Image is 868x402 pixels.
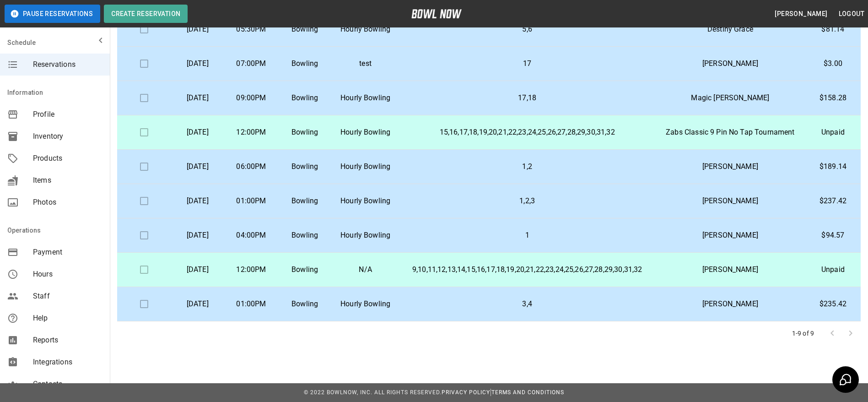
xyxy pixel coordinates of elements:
p: 09:00PM [232,92,270,103]
p: [DATE] [178,161,217,172]
p: Bowling [286,196,324,206]
p: [DATE] [178,230,217,241]
p: test [339,58,392,69]
p: 12:00PM [232,127,270,138]
p: Hourly Bowling [339,92,392,103]
p: [PERSON_NAME] [663,58,798,69]
button: Create Reservation [104,5,188,23]
p: N/A [339,264,392,275]
p: 12:00PM [232,264,270,275]
p: 17 [406,58,647,69]
button: [PERSON_NAME] [771,5,831,22]
p: [DATE] [178,196,217,206]
p: $189.14 [813,161,853,172]
p: Hourly Bowling [339,127,392,138]
p: 5,6 [406,24,647,35]
p: Bowling [286,58,324,69]
p: Bowling [286,299,324,310]
span: Reservations [33,59,102,70]
span: Profile [33,109,102,120]
p: Hourly Bowling [339,161,392,172]
p: Bowling [286,264,324,275]
p: $158.28 [813,92,853,103]
p: Hourly Bowling [339,299,392,310]
p: $3.00 [813,58,853,69]
p: [PERSON_NAME] [663,264,798,275]
p: 05:30PM [232,24,270,35]
span: Staff [33,291,102,302]
p: 01:00PM [232,196,270,206]
p: [PERSON_NAME] [663,230,798,241]
p: 17,18 [406,92,647,103]
p: 1,2,3 [406,196,647,206]
p: 1-9 of 9 [792,329,814,338]
p: Bowling [286,230,324,241]
p: [PERSON_NAME] [663,196,798,206]
p: [DATE] [178,92,217,103]
p: Hourly Bowling [339,230,392,241]
span: Inventory [33,131,102,142]
p: 04:00PM [232,230,270,241]
p: $94.57 [813,230,853,241]
p: Bowling [286,92,324,103]
p: $235.42 [813,299,853,310]
p: 01:00PM [232,299,270,310]
p: [DATE] [178,24,217,35]
p: 3,4 [406,299,647,310]
p: [PERSON_NAME] [663,161,798,172]
p: Destiny Grace [663,24,798,35]
p: 9,10,11,12,13,14,15,16,17,18,19,20,21,22,23,24,25,26,27,28,29,30,31,32 [406,264,647,275]
span: Reports [33,335,102,346]
p: 1,2 [406,161,647,172]
p: 15,16,17,18,19,20,21,22,23,24,25,26,27,28,29,30,31,32 [406,127,647,138]
p: [DATE] [178,127,217,138]
p: 07:00PM [232,58,270,69]
p: Bowling [286,161,324,172]
span: Photos [33,197,102,208]
span: Help [33,313,102,324]
span: Integrations [33,357,102,368]
a: Privacy Policy [442,389,490,396]
p: Zabs Classic 9 Pin No Tap Tournament [663,127,798,138]
p: Hourly Bowling [339,196,392,206]
p: Bowling [286,127,324,138]
p: 1 [406,230,647,241]
span: Payment [33,247,102,258]
p: Unpaid [813,127,853,138]
span: Products [33,153,102,164]
p: Magic [PERSON_NAME] [663,92,798,103]
span: Items [33,175,102,186]
span: Contacts [33,379,102,390]
p: [DATE] [178,299,217,310]
p: [PERSON_NAME] [663,299,798,310]
p: $81.14 [813,24,853,35]
p: [DATE] [178,264,217,275]
span: Hours [33,269,102,280]
p: Bowling [286,24,324,35]
a: Terms and Conditions [491,389,564,396]
p: [DATE] [178,58,217,69]
span: © 2022 BowlNow, Inc. All Rights Reserved. [304,389,442,396]
p: 06:00PM [232,161,270,172]
img: logo [411,9,462,18]
p: $237.42 [813,196,853,206]
button: Logout [835,5,868,22]
p: Unpaid [813,264,853,275]
button: Pause Reservations [5,5,100,23]
p: Hourly Bowling [339,24,392,35]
